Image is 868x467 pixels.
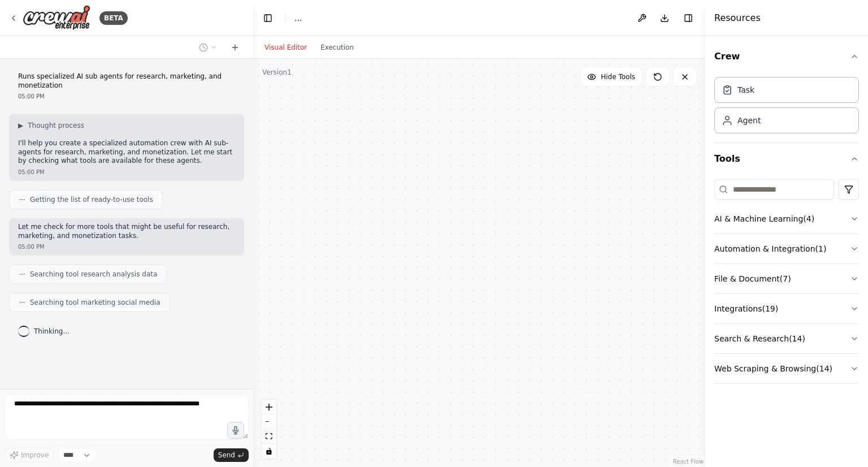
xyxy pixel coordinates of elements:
button: zoom out [262,414,276,429]
span: Getting the list of ready-to-use tools [30,195,153,204]
button: toggle interactivity [262,444,276,459]
div: Version 1 [262,68,292,77]
div: Agent [737,115,761,126]
button: Tools [714,143,859,175]
span: Searching tool research analysis data [30,270,157,279]
div: Tools [714,175,859,393]
button: Web Scraping & Browsing(14) [714,354,859,383]
span: Send [218,451,235,460]
button: Search & Research(14) [714,324,859,353]
a: React Flow attribution [673,459,704,465]
button: Click to speak your automation idea [227,422,244,439]
button: Crew [714,41,859,72]
button: Hide left sidebar [260,10,276,26]
div: Task [737,84,754,96]
button: Visual Editor [258,41,314,54]
span: ... [294,12,302,24]
span: ▶ [18,121,23,130]
div: 05:00 PM [18,92,235,101]
div: Crew [714,72,859,142]
button: Automation & Integration(1) [714,234,859,263]
button: Execution [314,41,361,54]
span: Thinking... [34,327,70,336]
button: Hide Tools [580,68,642,86]
button: Switch to previous chat [194,41,222,54]
span: Improve [21,451,49,460]
button: File & Document(7) [714,264,859,293]
span: Hide Tools [601,72,635,81]
div: 05:00 PM [18,168,235,176]
div: React Flow controls [262,400,276,459]
span: Searching tool marketing social media [30,298,160,307]
h4: Resources [714,11,761,25]
button: Send [214,448,249,462]
span: Thought process [28,121,84,130]
img: Logo [23,5,90,31]
button: Start a new chat [226,41,244,54]
button: fit view [262,429,276,444]
button: Improve [5,448,54,462]
div: 05:00 PM [18,243,235,251]
button: AI & Machine Learning(4) [714,204,859,233]
button: Hide right sidebar [680,10,696,26]
nav: breadcrumb [294,12,302,24]
div: BETA [99,11,128,25]
p: I'll help you create a specialized automation crew with AI sub-agents for research, marketing, an... [18,139,235,166]
button: zoom in [262,400,276,414]
p: Let me check for more tools that might be useful for research, marketing, and monetization tasks. [18,223,235,240]
p: Runs specialized AI sub agents for research, marketing, and monetization [18,72,235,90]
button: ▶Thought process [18,121,84,130]
button: Integrations(19) [714,294,859,323]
